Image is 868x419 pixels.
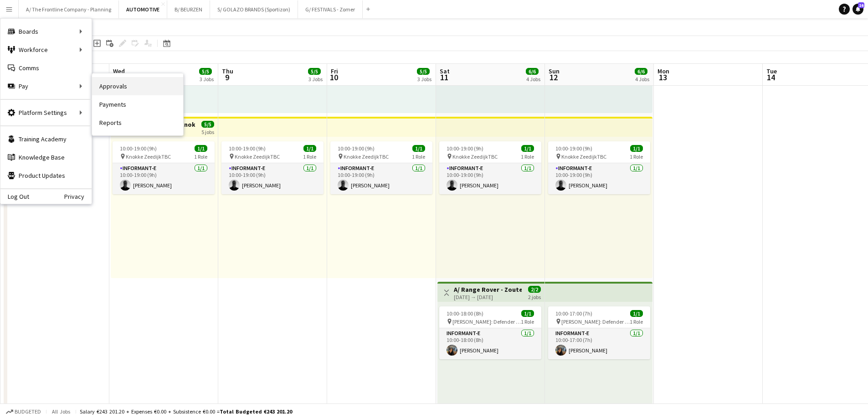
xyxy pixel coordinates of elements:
button: AUTOMOTIVE [119,0,167,18]
span: 1/1 [521,145,534,152]
div: 5 jobs [201,128,214,135]
span: 8 [112,72,125,83]
span: Tue [766,67,777,75]
div: 3 Jobs [308,76,323,83]
a: Knowledge Base [0,148,92,166]
span: 1 Role [303,153,316,160]
app-job-card: 10:00-19:00 (9h)1/1 Knokke ZeedijkTBC1 RoleInformant-e1/110:00-19:00 (9h)[PERSON_NAME] [439,141,541,194]
span: 10 [329,72,338,83]
span: 1 Role [194,153,207,160]
app-job-card: 10:00-18:00 (8h)1/1 [PERSON_NAME]: Defender "Past meets Future" podium1 RoleInformant-e1/110:00-1... [439,306,541,359]
span: All jobs [50,408,72,415]
a: Log Out [0,193,29,200]
span: Sat [440,67,450,75]
span: 10:00-19:00 (9h) [447,145,483,152]
div: Platform Settings [0,103,92,122]
a: Reports [92,114,183,132]
span: 1/1 [630,145,643,152]
button: S/ GOLAZO BRANDS (Sportizon) [210,0,298,18]
span: 1 Role [521,318,534,325]
span: 6/6 [526,68,539,75]
app-card-role: Informant-e1/110:00-19:00 (9h)[PERSON_NAME] [439,163,541,194]
span: Thu [222,67,233,75]
div: 10:00-17:00 (7h)1/1 [PERSON_NAME]: Defender "Past meets Future" podium1 RoleInformant-e1/110:00-1... [548,306,650,359]
span: 10:00-17:00 (7h) [555,310,592,317]
span: 5/5 [308,68,321,75]
h3: A/ Range Rover - Zoute Grand Prix - Defender "Past meets Future" - 11+12/10/25 [454,285,522,294]
a: Training Academy [0,130,92,148]
app-card-role: Informant-e1/110:00-19:00 (9h)[PERSON_NAME] [221,163,324,194]
span: Knokke ZeedijkTBC [344,153,389,160]
app-job-card: 10:00-19:00 (9h)1/1 Knokke ZeedijkTBC1 RoleInformant-e1/110:00-19:00 (9h)[PERSON_NAME] [113,141,215,194]
span: 5/5 [417,68,430,75]
span: Knokke ZeedijkTBC [126,153,171,160]
span: 1/1 [195,145,207,152]
span: Knokke ZeedijkTBC [452,153,498,160]
span: Knokke ZeedijkTBC [561,153,606,160]
app-card-role: Informant-e1/110:00-18:00 (8h)[PERSON_NAME] [439,328,541,359]
span: Budgeted [15,409,41,415]
app-card-role: Informant-e1/110:00-17:00 (7h)[PERSON_NAME] [548,328,650,359]
span: 1 Role [521,153,534,160]
app-card-role: Informant-e1/110:00-19:00 (9h)[PERSON_NAME] [548,163,650,194]
span: Fri [331,67,338,75]
app-card-role: Informant-e1/110:00-19:00 (9h)[PERSON_NAME] [330,163,432,194]
a: Payments [92,95,183,114]
span: 1/1 [412,145,425,152]
span: Knokke ZeedijkTBC [235,153,280,160]
app-job-card: 10:00-19:00 (9h)1/1 Knokke ZeedijkTBC1 RoleInformant-e1/110:00-19:00 (9h)[PERSON_NAME] [548,141,650,194]
div: 2 jobs [528,293,541,300]
span: 6/6 [635,68,647,75]
button: A/ The Frontline Company - Planning [19,0,119,18]
span: Mon [657,67,669,75]
span: 2/2 [528,286,541,293]
span: Wed [113,67,125,75]
span: 1 Role [630,153,643,160]
span: 1/1 [521,310,534,317]
app-job-card: 10:00-19:00 (9h)1/1 Knokke ZeedijkTBC1 RoleInformant-e1/110:00-19:00 (9h)[PERSON_NAME] [330,141,432,194]
a: Comms [0,59,92,77]
span: 11 [438,72,450,83]
span: 14 [765,72,777,83]
span: 5/5 [201,121,214,128]
span: 5/5 [199,68,212,75]
div: 4 Jobs [526,76,540,83]
span: 10:00-19:00 (9h) [120,145,157,152]
span: 1/1 [630,310,643,317]
span: 13 [656,72,669,83]
div: [DATE] → [DATE] [454,294,522,300]
div: Boards [0,22,92,41]
div: Salary €243 201.20 + Expenses €0.00 + Subsistence €0.00 = [80,408,292,415]
a: 16 [853,4,863,15]
button: Budgeted [5,407,42,417]
div: 4 Jobs [635,76,649,83]
span: [PERSON_NAME]: Defender "Past meets Future" podium [561,318,630,325]
div: 3 Jobs [200,76,214,83]
div: Pay [0,77,92,95]
span: 1 Role [630,318,643,325]
span: 9 [221,72,233,83]
span: Sun [549,67,560,75]
app-card-role: Informant-e1/110:00-19:00 (9h)[PERSON_NAME] [113,163,215,194]
span: 10:00-19:00 (9h) [338,145,375,152]
div: 3 Jobs [417,76,431,83]
span: 10:00-18:00 (8h) [447,310,483,317]
span: 12 [547,72,560,83]
app-job-card: 10:00-19:00 (9h)1/1 Knokke ZeedijkTBC1 RoleInformant-e1/110:00-19:00 (9h)[PERSON_NAME] [221,141,324,194]
button: G/ FESTIVALS - Zomer [298,0,363,18]
div: Workforce [0,41,92,59]
a: Privacy [64,193,92,200]
span: 10:00-19:00 (9h) [555,145,592,152]
span: 1/1 [303,145,316,152]
span: 1 Role [412,153,425,160]
button: B/ BEURZEN [167,0,210,18]
span: [PERSON_NAME]: Defender "Past meets Future" podium [452,318,521,325]
a: Product Updates [0,166,92,185]
span: Total Budgeted €243 201.20 [220,408,292,415]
